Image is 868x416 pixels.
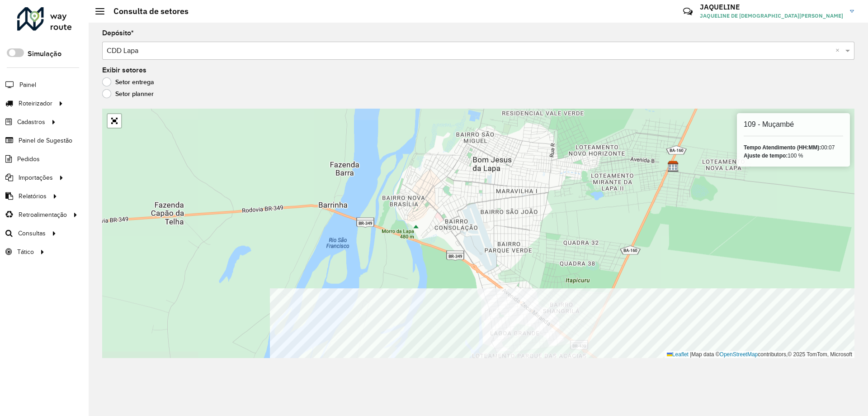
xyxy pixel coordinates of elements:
[19,136,72,145] span: Painel de Sugestão
[19,99,52,108] span: Roteirizador
[744,120,843,129] h6: 109 - Muçambé
[102,77,154,86] label: Setor entrega
[744,153,788,159] strong: Ajuste de tempo:
[108,114,121,128] a: Abrir mapa em tela cheia
[18,229,46,238] span: Consultas
[17,247,34,257] span: Tático
[19,80,36,90] span: Painel
[744,143,843,152] div: 00:07
[700,12,843,20] span: JAQUELINE DE [DEMOGRAPHIC_DATA][PERSON_NAME]
[700,3,843,11] h3: JAQUELINE
[104,6,189,16] h2: Consulta de setores
[17,154,40,164] span: Pedidos
[744,152,843,160] div: 100 %
[19,191,47,201] span: Relatórios
[744,144,821,151] strong: Tempo Atendimento (HH:MM):
[28,48,61,59] label: Simulação
[102,28,134,38] label: Depósito
[690,351,691,358] span: |
[665,351,854,359] div: Map data © contributors,© 2025 TomTom, Microsoft
[102,65,146,76] label: Exibir setores
[667,351,689,358] a: Leaflet
[19,210,67,220] span: Retroalimentação
[678,2,698,21] a: Contato Rápido
[19,173,53,182] span: Importações
[720,351,758,358] a: OpenStreetMap
[102,89,154,98] label: Setor planner
[835,45,843,56] span: Clear all
[17,117,45,127] span: Cadastros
